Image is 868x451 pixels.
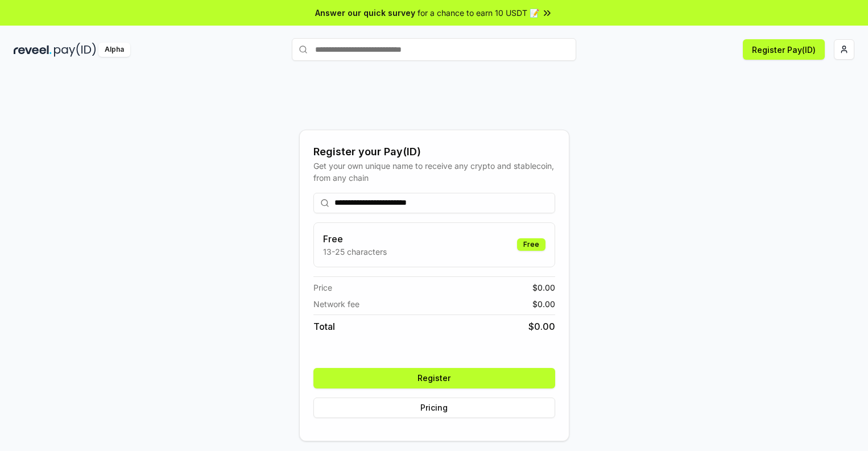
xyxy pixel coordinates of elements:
[14,43,52,57] img: reveel_dark
[743,39,825,60] button: Register Pay(ID)
[98,43,130,57] div: Alpha
[313,160,555,184] div: Get your own unique name to receive any crypto and stablecoin, from any chain
[532,298,555,310] span: $ 0.00
[313,368,555,388] button: Register
[323,232,387,246] h3: Free
[315,7,415,19] span: Answer our quick survey
[313,398,555,418] button: Pricing
[313,282,332,293] span: Price
[323,246,387,258] p: 13-25 characters
[532,282,555,293] span: $ 0.00
[54,43,96,57] img: pay_id
[313,320,335,333] span: Total
[313,144,555,160] div: Register your Pay(ID)
[528,320,555,333] span: $ 0.00
[418,7,539,19] span: for a chance to earn 10 USDT 📝
[313,298,359,310] span: Network fee
[517,238,545,251] div: Free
